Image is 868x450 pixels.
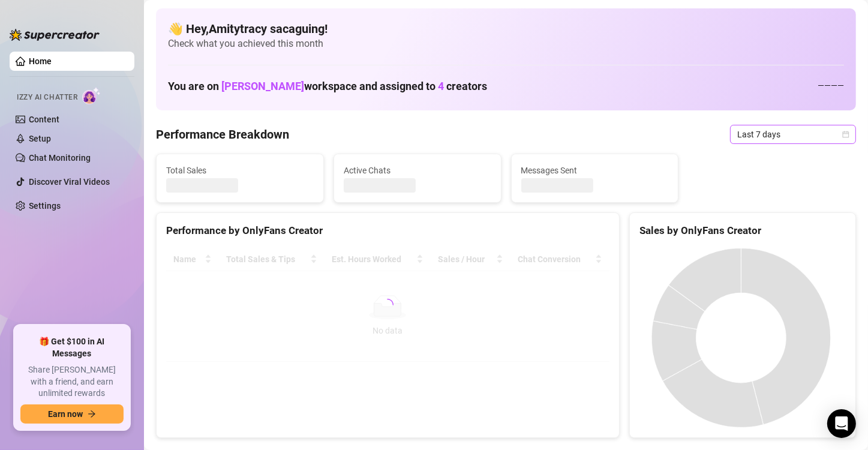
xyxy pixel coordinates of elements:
[20,336,124,359] span: 🎁 Get $100 in AI Messages
[29,56,52,66] a: Home
[380,297,395,312] span: loading
[29,153,91,163] a: Chat Monitoring
[29,134,51,143] a: Setup
[166,164,314,177] span: Total Sales
[168,20,844,37] h4: 👋 Hey, Amitytracy sacaguing !
[842,131,849,138] span: calendar
[221,80,304,92] span: [PERSON_NAME]
[29,177,110,187] a: Discover Viral Videos
[10,29,100,41] img: logo-BBDzfeDw.svg
[521,164,669,177] span: Messages Sent
[29,115,59,124] a: Content
[438,80,444,92] span: 4
[168,80,487,93] h1: You are on workspace and assigned to creators
[156,126,289,143] h4: Performance Breakdown
[48,409,83,419] span: Earn now
[818,79,844,92] div: — — — —
[20,364,124,400] span: Share [PERSON_NAME] with a friend, and earn unlimited rewards
[88,410,96,418] span: arrow-right
[166,223,609,239] div: Performance by OnlyFans Creator
[827,409,856,438] div: Open Intercom Messenger
[17,92,77,103] span: Izzy AI Chatter
[82,87,101,104] img: AI Chatter
[344,164,491,177] span: Active Chats
[29,201,61,211] a: Settings
[168,37,844,50] span: Check what you achieved this month
[737,125,849,143] span: Last 7 days
[639,223,846,239] div: Sales by OnlyFans Creator
[20,404,124,424] button: Earn nowarrow-right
